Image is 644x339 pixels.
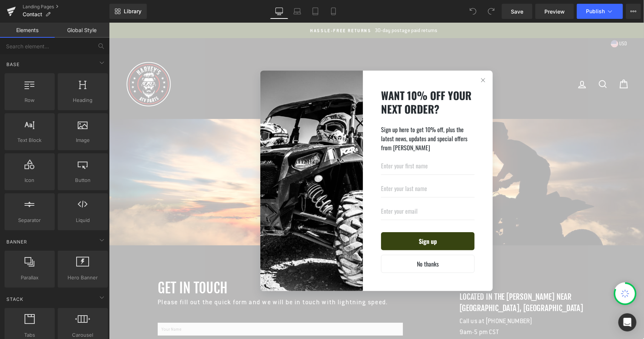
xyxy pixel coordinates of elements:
[6,238,28,245] span: Banner
[288,4,306,19] a: Laptop
[306,4,324,19] a: Tablet
[7,274,52,282] span: Parallax
[7,331,52,339] span: Tabs
[535,4,574,19] a: Preview
[7,176,52,184] span: Icon
[324,4,343,19] a: Mobile
[60,136,106,144] span: Image
[109,4,147,19] a: New Library
[626,4,641,19] button: More
[511,8,523,15] span: Save
[60,176,106,184] span: Button
[586,8,605,14] span: Publish
[544,8,565,15] span: Preview
[270,4,288,19] a: Desktop
[23,4,109,10] a: Landing Pages
[7,216,52,224] span: Separator
[60,96,106,104] span: Heading
[7,96,52,104] span: Row
[124,8,141,15] span: Library
[466,4,481,19] button: Undo
[484,4,499,19] button: Redo
[23,11,42,17] span: Contact
[6,61,20,68] span: Base
[60,331,106,339] span: Carousel
[6,296,24,303] span: Stack
[577,4,623,19] button: Publish
[60,274,106,282] span: Hero Banner
[60,216,106,224] span: Liquid
[55,23,109,38] a: Global Style
[618,313,636,331] div: Open Intercom Messenger
[7,136,52,144] span: Text Block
